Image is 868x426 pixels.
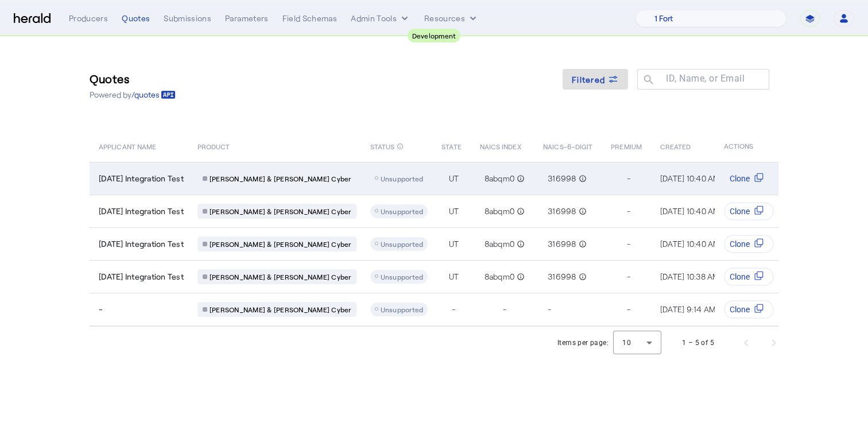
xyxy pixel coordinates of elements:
span: [DATE] Integration Test [99,238,184,250]
img: Herald Logo [14,13,51,24]
span: APPLICANT NAME [99,140,156,152]
span: - [503,304,506,315]
button: Clone [724,169,774,188]
span: [PERSON_NAME] & [PERSON_NAME] Cyber [210,272,351,281]
span: - [452,304,455,315]
span: Unsupported [381,305,424,313]
div: 1 – 5 of 5 [682,337,714,348]
span: STATUS [370,140,395,152]
span: [PERSON_NAME] & [PERSON_NAME] Cyber [210,207,351,216]
button: Filtered [563,69,628,90]
span: - [99,304,103,315]
mat-icon: info_outline [514,206,525,217]
span: Unsupported [381,273,424,281]
div: Items per page: [557,337,609,348]
div: Field Schemas [282,13,338,24]
mat-icon: search [637,73,657,88]
span: Clone [730,173,750,184]
span: Unsupported [381,207,424,215]
div: Parameters [225,13,269,24]
span: 316998 [548,206,576,217]
span: - [627,206,630,217]
span: Unsupported [381,240,424,248]
span: 8abqm0 [485,238,515,250]
h3: Quotes [90,71,176,87]
span: Unsupported [381,175,424,183]
mat-icon: info_outline [576,271,587,282]
span: [DATE] 10:40 AM [660,173,720,183]
span: UT [449,238,459,250]
span: NAICS-6-DIGIT [543,140,592,152]
mat-icon: info_outline [514,173,525,184]
mat-icon: info_outline [576,173,587,184]
span: [DATE] 10:38 AM [660,272,719,281]
div: Submissions [164,13,211,24]
button: Clone [724,268,774,286]
div: Producers [69,13,108,24]
th: ACTIONS [715,130,779,162]
span: [DATE] Integration Test [99,173,184,184]
span: [DATE] 10:40 AM [660,206,720,216]
div: Development [408,29,461,42]
button: Clone [724,300,774,319]
span: 8abqm0 [485,206,515,217]
span: Filtered [572,73,605,86]
span: PREMIUM [611,140,642,152]
span: 316998 [548,271,576,282]
span: CREATED [660,140,691,152]
span: - [548,304,551,315]
span: NAICS INDEX [480,140,521,152]
span: 316998 [548,173,576,184]
button: internal dropdown menu [351,13,410,24]
span: - [627,271,630,282]
span: - [627,173,630,184]
span: [PERSON_NAME] & [PERSON_NAME] Cyber [210,174,351,183]
span: UT [449,173,459,184]
mat-icon: info_outline [576,238,587,250]
span: - [627,238,630,250]
span: UT [449,206,459,217]
span: [DATE] 9:14 AM [660,304,716,314]
div: Quotes [122,13,150,24]
span: [DATE] 10:40 AM [660,239,720,249]
mat-icon: info_outline [576,206,587,217]
span: [PERSON_NAME] & [PERSON_NAME] Cyber [210,239,351,249]
span: 8abqm0 [485,173,515,184]
button: Clone [724,235,774,253]
span: 316998 [548,238,576,250]
span: Clone [730,206,750,217]
p: Powered by [90,89,176,100]
mat-icon: info_outline [514,238,525,250]
mat-label: ID, Name, or Email [666,73,745,84]
span: Clone [730,238,750,250]
span: Clone [730,304,750,315]
span: [PERSON_NAME] & [PERSON_NAME] Cyber [210,305,351,314]
span: Clone [730,271,750,282]
button: Clone [724,202,774,220]
mat-icon: info_outline [514,271,525,282]
span: - [627,304,630,315]
span: PRODUCT [197,140,230,152]
span: UT [449,271,459,282]
button: Resources dropdown menu [424,13,479,24]
span: [DATE] Integration Test [99,206,184,217]
mat-icon: info_outline [397,140,404,153]
span: 8abqm0 [485,271,515,282]
a: /quotes [131,89,176,100]
span: [DATE] Integration Test [99,271,184,282]
span: STATE [441,140,461,152]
